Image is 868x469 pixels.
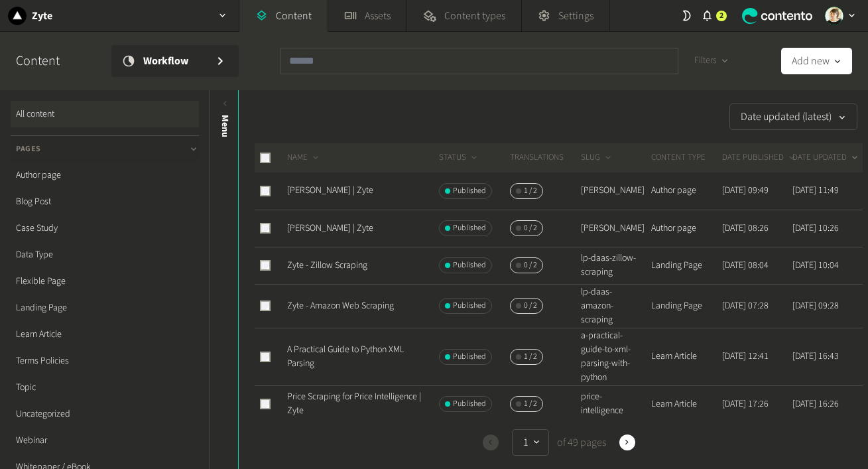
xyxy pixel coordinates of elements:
[651,385,721,423] td: Learn Article
[694,54,717,68] span: Filters
[580,247,651,284] td: lp-daas-zillow-scraping
[651,328,721,385] td: Learn Article
[287,390,421,417] a: Price Scraping for Price Intelligence | Zyte
[287,222,373,235] a: [PERSON_NAME] | Zyte
[453,185,486,197] span: Published
[729,103,857,130] button: Date updated (latest)
[287,151,321,165] button: NAME
[524,300,537,312] span: 0 / 2
[524,259,537,271] span: 0 / 2
[825,7,843,25] img: Linda Giuliano
[444,8,505,24] span: Content types
[453,398,486,410] span: Published
[453,222,486,234] span: Published
[218,115,232,137] span: Menu
[781,48,852,74] button: Add new
[792,350,839,363] time: [DATE] 16:43
[11,321,199,348] a: Learn Article
[792,184,839,197] time: [DATE] 11:49
[16,143,41,155] span: Pages
[11,374,199,401] a: Topic
[32,8,52,24] h2: Zyte
[580,172,651,210] td: [PERSON_NAME]
[651,210,721,247] td: Author page
[719,10,723,22] span: 2
[554,435,606,450] span: of 49 pages
[11,295,199,321] a: Landing Page
[722,151,797,165] button: DATE PUBLISHED
[651,284,721,328] td: Landing Page
[512,429,549,456] button: 1
[580,385,651,423] td: price-intelligence
[792,397,839,411] time: [DATE] 16:26
[287,184,373,197] a: [PERSON_NAME] | Zyte
[287,299,394,312] a: Zyte - Amazon Web Scraping
[524,222,537,234] span: 0 / 2
[651,172,721,210] td: Author page
[792,259,839,272] time: [DATE] 10:04
[509,143,580,172] th: Translations
[453,259,486,271] span: Published
[11,427,199,454] a: Webinar
[580,284,651,328] td: lp-daas-amazon-scraping
[792,299,839,312] time: [DATE] 09:28
[581,151,613,165] button: SLUG
[11,241,199,268] a: Data Type
[524,185,537,197] span: 1 / 2
[722,299,769,312] time: [DATE] 07:28
[11,268,199,295] a: Flexible Page
[453,300,486,312] span: Published
[580,328,651,385] td: a-practical-guide-to-xml-parsing-with-python
[524,351,537,363] span: 1 / 2
[11,215,199,241] a: Case Study
[792,222,839,235] time: [DATE] 10:26
[8,7,27,25] img: Zyte
[524,398,537,410] span: 1 / 2
[111,45,239,77] a: Workflow
[143,53,204,69] span: Workflow
[722,259,769,272] time: [DATE] 08:04
[722,397,769,411] time: [DATE] 17:26
[287,259,367,272] a: Zyte - Zillow Scraping
[11,401,199,427] a: Uncategorized
[11,188,199,215] a: Blog Post
[580,210,651,247] td: [PERSON_NAME]
[11,162,199,188] a: Author page
[722,222,769,235] time: [DATE] 08:26
[287,343,404,370] a: A Practical Guide to Python XML Parsing
[558,8,593,24] span: Settings
[722,184,769,197] time: [DATE] 09:49
[651,247,721,284] td: Landing Page
[16,51,90,71] h2: Content
[11,101,199,127] a: All content
[651,143,721,172] th: CONTENT TYPE
[792,151,860,165] button: DATE UPDATED
[439,151,479,165] button: STATUS
[722,350,769,363] time: [DATE] 12:41
[453,351,486,363] span: Published
[11,348,199,374] a: Terms Policies
[684,48,740,74] button: Filters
